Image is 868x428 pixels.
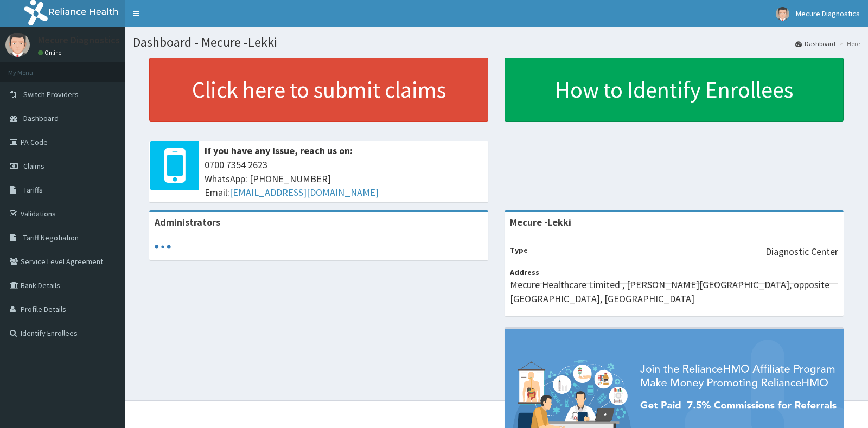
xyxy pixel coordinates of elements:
span: Tariffs [23,185,43,195]
li: Here [837,39,860,48]
span: 0700 7354 2623 WhatsApp: [PHONE_NUMBER] Email: [205,158,483,200]
a: Online [38,49,64,56]
b: If you have any issue, reach us on: [205,144,353,157]
b: Type [510,245,528,255]
p: Mecure Healthcare Limited , [PERSON_NAME][GEOGRAPHIC_DATA], opposite [GEOGRAPHIC_DATA], [GEOGRAPH... [510,278,838,305]
p: Mecure Diagnostics [38,35,120,45]
span: Dashboard [23,113,59,123]
a: [EMAIL_ADDRESS][DOMAIN_NAME] [229,186,379,199]
a: Dashboard [795,39,835,48]
span: Mecure Diagnostics [796,9,860,18]
img: User Image [5,33,30,57]
p: Diagnostic Center [765,245,838,259]
img: User Image [776,7,789,21]
span: Switch Providers [23,90,79,99]
a: Click here to submit claims [149,58,488,122]
b: Administrators [155,216,220,228]
h1: Dashboard - Mecure -Lekki [133,35,860,49]
strong: Mecure -Lekki [510,216,571,228]
b: Address [510,267,539,277]
span: Tariff Negotiation [23,233,79,242]
a: How to Identify Enrollees [505,58,844,122]
svg: audio-loading [155,239,171,255]
span: Claims [23,161,44,171]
